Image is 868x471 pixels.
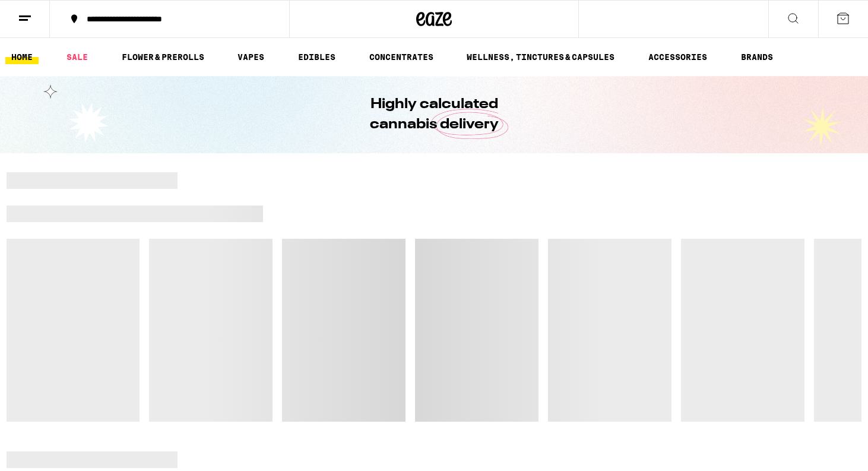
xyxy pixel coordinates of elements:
a: WELLNESS, TINCTURES & CAPSULES [461,50,620,64]
a: CONCENTRATES [363,50,439,64]
a: EDIBLES [292,50,341,64]
a: SALE [61,50,94,64]
h1: Highly calculated cannabis delivery [336,94,532,135]
a: BRANDS [735,50,779,64]
a: HOME [5,50,39,64]
a: VAPES [232,50,270,64]
a: FLOWER & PREROLLS [116,50,210,64]
a: ACCESSORIES [642,50,713,64]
